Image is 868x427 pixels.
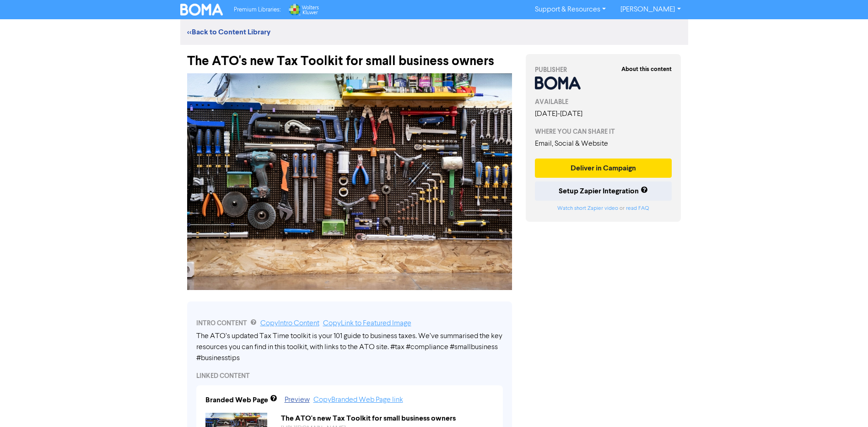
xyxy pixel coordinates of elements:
img: Wolters Kluwer [288,4,319,16]
div: The ATO's new Tax Toolkit for small business owners [187,45,512,69]
a: Preview [285,396,310,404]
div: LINKED CONTENT [196,371,503,381]
div: WHERE YOU CAN SHARE IT [535,127,672,137]
a: Copy Branded Web Page link [313,396,403,404]
div: PUBLISHER [535,65,672,75]
iframe: Chat Widget [822,383,868,427]
button: Deliver in Campaign [535,159,672,178]
div: Email, Social & Website [535,138,672,149]
div: The ATO’s updated Tax Time toolkit is your 101 guide to business taxes. We’ve summarised the key ... [196,331,503,364]
img: BOMA Logo [180,4,223,16]
div: Branded Web Page [205,394,268,405]
a: Copy Link to Featured Image [323,320,411,327]
div: [DATE] - [DATE] [535,109,672,120]
a: Watch short Zapier video [557,206,618,211]
div: The ATO's new Tax Toolkit for small business owners [274,413,501,424]
a: <<Back to Content Library [187,27,270,37]
a: Support & Resources [528,2,613,17]
div: or [535,204,672,213]
a: [PERSON_NAME] [613,2,688,17]
a: read FAQ [626,206,649,211]
a: Copy Intro Content [260,320,319,327]
strong: About this content [621,66,672,73]
div: AVAILABLE [535,97,672,107]
div: INTRO CONTENT [196,318,503,329]
button: Setup Zapier Integration [535,181,672,201]
span: Premium Libraries: [234,7,280,13]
